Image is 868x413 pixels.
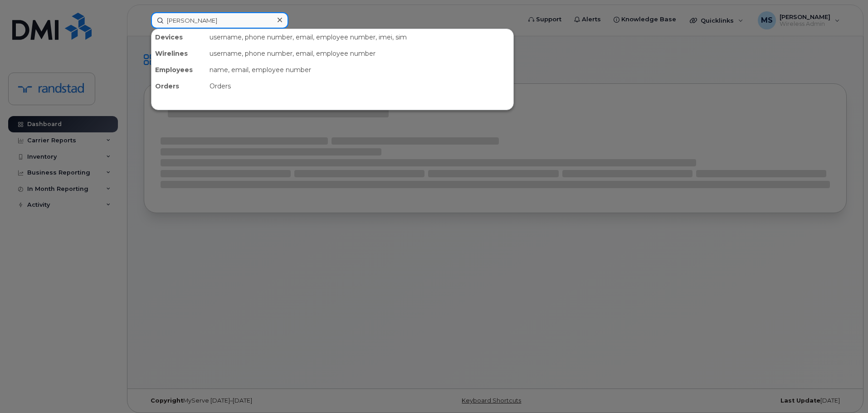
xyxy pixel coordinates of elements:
div: Devices [151,29,206,45]
div: Orders [206,78,513,94]
div: Wirelines [151,45,206,62]
div: Orders [151,78,206,94]
div: name, email, employee number [206,62,513,78]
div: username, phone number, email, employee number, imei, sim [206,29,513,45]
div: Employees [151,62,206,78]
div: username, phone number, email, employee number [206,45,513,62]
